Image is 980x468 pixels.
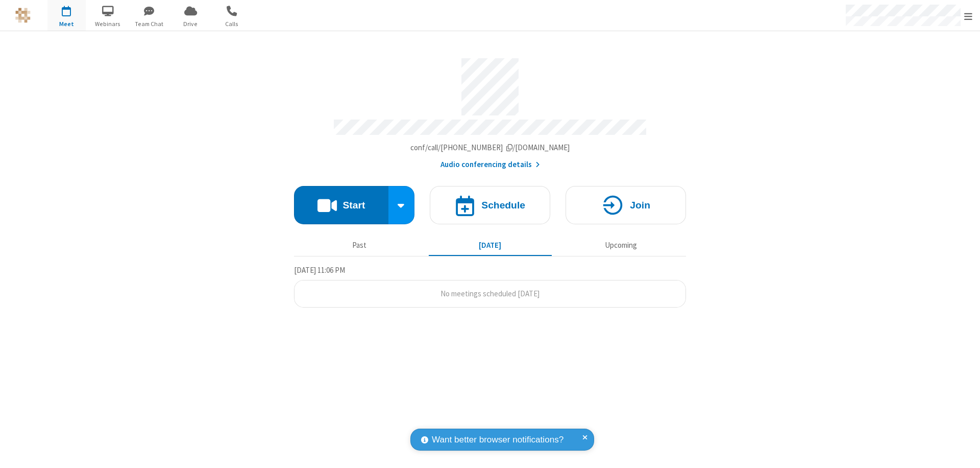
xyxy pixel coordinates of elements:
[294,51,686,171] section: Account details
[630,200,650,210] h4: Join
[410,143,570,152] span: Copy my meeting room link
[440,289,540,298] span: No meetings scheduled [DATE]
[440,159,540,171] button: Audio conferencing details
[171,19,210,29] span: Drive
[410,142,570,154] button: Copy my meeting room linkCopy my meeting room link
[481,200,525,210] h4: Schedule
[432,433,563,447] span: Want better browser notifications?
[89,19,127,29] span: Webinars
[566,186,686,224] button: Join
[388,186,415,224] div: Start conference options
[429,236,552,255] button: [DATE]
[213,19,251,29] span: Calls
[47,19,86,29] span: Meet
[559,236,682,255] button: Upcoming
[294,265,345,275] span: [DATE] 11:06 PM
[130,19,168,29] span: Team Chat
[294,186,388,224] button: Start
[430,186,550,224] button: Schedule
[342,200,365,210] h4: Start
[294,264,686,308] section: Today's Meetings
[298,236,421,255] button: Past
[15,8,31,23] img: QA Selenium DO NOT DELETE OR CHANGE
